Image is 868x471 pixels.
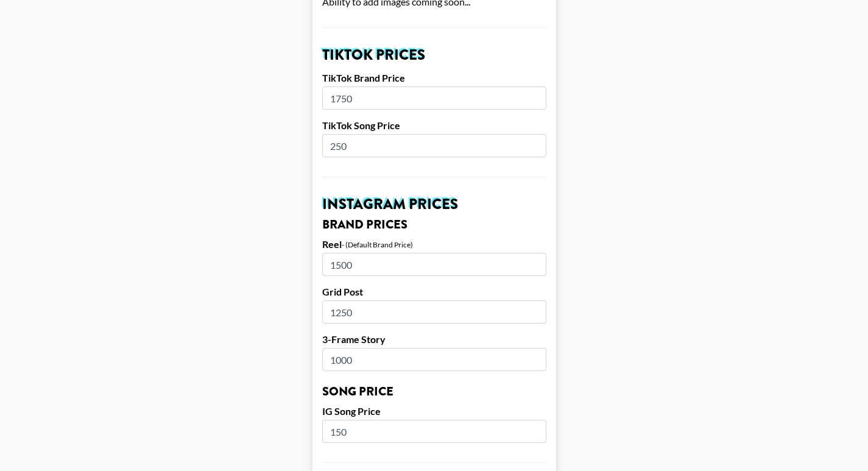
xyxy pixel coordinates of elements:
[322,238,342,250] label: Reel
[322,333,546,345] label: 3-Frame Story
[322,286,546,298] label: Grid Post
[322,219,546,231] h3: Brand Prices
[322,405,546,417] label: IG Song Price
[322,197,546,211] h2: Instagram Prices
[322,48,546,62] h2: TikTok Prices
[322,119,546,132] label: TikTok Song Price
[322,386,546,398] h3: Song Price
[322,72,546,84] label: TikTok Brand Price
[342,240,413,249] div: - (Default Brand Price)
